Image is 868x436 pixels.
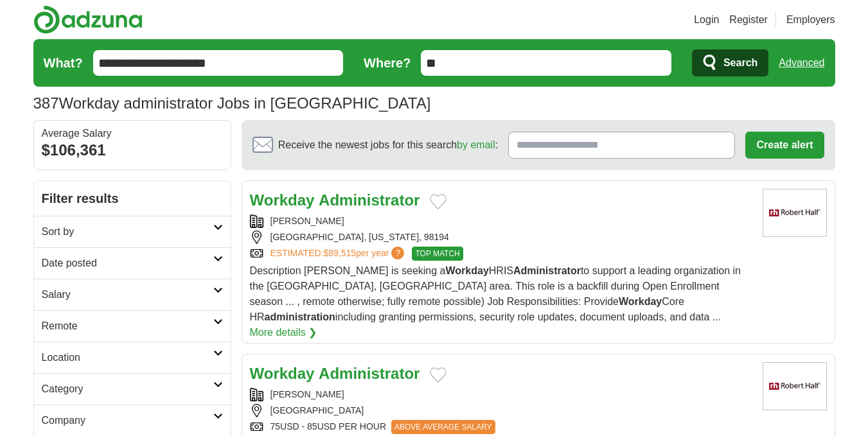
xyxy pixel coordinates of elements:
strong: Administrator [513,265,581,276]
h2: Sort by [42,224,213,240]
img: Robert Half logo [763,362,827,410]
a: Login [694,12,719,28]
a: Register [729,12,768,28]
span: ? [391,247,404,259]
a: Workday Administrator [250,191,420,209]
a: Sort by [34,216,231,247]
button: Create alert [745,132,824,159]
span: Description [PERSON_NAME] is seeking a HRIS to support a leading organization in the [GEOGRAPHIC_... [250,265,741,322]
strong: Administrator [319,191,420,209]
div: Average Salary [42,128,223,139]
label: What? [44,53,83,73]
h2: Remote [42,318,213,334]
h1: Workday administrator Jobs in [GEOGRAPHIC_DATA] [33,94,431,112]
strong: Workday [446,265,489,276]
h2: Company [42,413,213,428]
a: Workday Administrator [250,365,420,382]
span: ABOVE AVERAGE SALARY [391,420,495,434]
a: [PERSON_NAME] [270,389,344,399]
a: Date posted [34,247,231,279]
h2: Category [42,381,213,397]
div: 75USD - 85USD PER HOUR [250,420,752,434]
span: Search [723,50,757,76]
label: Where? [364,53,411,73]
a: [PERSON_NAME] [270,216,344,226]
strong: Administrator [319,365,420,382]
span: $89,515 [323,248,356,258]
button: Add to favorite jobs [430,367,447,383]
a: Advanced [779,50,824,76]
a: Salary [34,279,231,310]
button: Search [692,49,768,76]
img: Robert Half logo [763,189,827,237]
h2: Filter results [34,181,231,216]
img: Adzuna logo [33,5,143,34]
strong: administration [265,311,335,322]
strong: Workday [250,191,315,209]
span: Receive the newest jobs for this search : [278,137,498,153]
a: by email [457,139,495,150]
a: Location [34,342,231,373]
a: Category [34,373,231,405]
a: Company [34,405,231,436]
div: [GEOGRAPHIC_DATA] [250,404,752,417]
h2: Date posted [42,256,213,271]
a: Remote [34,310,231,342]
strong: Workday [619,296,662,307]
button: Add to favorite jobs [430,194,447,209]
a: More details ❯ [250,325,317,340]
div: [GEOGRAPHIC_DATA], [US_STATE], 98194 [250,231,752,244]
span: TOP MATCH [412,247,463,261]
a: Employers [786,12,835,28]
h2: Salary [42,287,213,302]
div: $106,361 [42,139,223,162]
span: 387 [33,92,59,115]
strong: Workday [250,365,315,382]
a: ESTIMATED:$89,515per year? [270,247,407,261]
h2: Location [42,350,213,365]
